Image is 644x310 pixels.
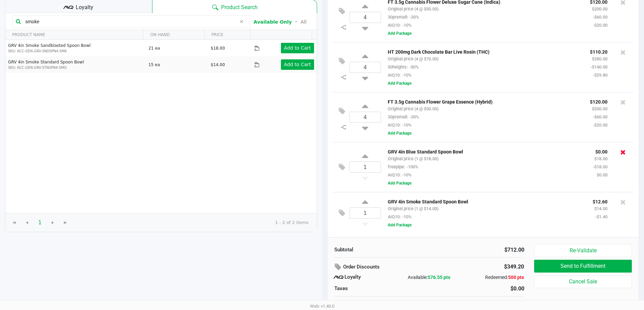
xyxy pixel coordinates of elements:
p: FT 3.5g Cannabis Flower Grape Essence (Hybrid) [388,97,580,105]
small: $14.00 [594,206,607,211]
span: $18.00 [211,46,225,51]
small: -$60.00 [593,15,607,20]
p: $120.00 [590,97,607,105]
div: Subtotal [334,246,424,254]
small: Original price (4 @ $50.00) [388,6,438,11]
button: Add Package [388,30,411,36]
span: -30% [408,15,419,20]
span: Loyalty [76,3,93,11]
button: Add to Cart [281,59,314,70]
span: Web: v1.40.0 [310,304,334,309]
small: AIQ10: [388,73,411,78]
p: GRV 4in Smoke Standard Spoon Bowl [388,197,582,204]
button: Add Package [388,222,411,228]
span: Go to the previous page [24,220,30,225]
button: All [301,19,306,26]
app-button-loader: Add to Cart [284,45,311,51]
span: $14.00 [211,62,225,67]
td: 15 ea [145,56,208,73]
div: $0.00 [434,285,524,293]
span: -10% [401,172,411,177]
span: 576.55 pts [428,275,450,280]
span: Product Search [221,3,258,11]
small: $18.00 [594,156,607,161]
th: PRODUCT NAME [5,30,143,40]
td: GRV 4in Smoke Standard Spoon Bowl [5,56,145,73]
small: -$1.40 [595,214,607,219]
button: Cancel Sale [534,275,631,288]
span: -10% [401,73,411,78]
div: Redeemed: [461,274,524,281]
small: 30premall: [388,15,419,20]
small: Original price (1 @ $14.00) [388,206,438,211]
button: Add Package [388,180,411,186]
app-button-loader: Add to Cart [284,62,311,67]
small: 30premall: [388,114,419,119]
small: $200.00 [592,6,607,11]
button: Add Package [388,130,411,136]
span: Go to the next page [50,220,55,225]
span: -30% [408,114,419,119]
div: Available: [398,274,461,281]
button: Add to Cart [281,43,314,53]
p: $110.20 [590,48,607,55]
span: Page 1 [33,216,46,229]
th: ON HAND [143,30,204,40]
span: Go to the next page [46,216,59,229]
div: Data table [5,30,317,213]
span: Go to the first page [8,216,21,229]
small: 50heights: [388,64,419,69]
small: $200.00 [592,106,607,111]
small: AIQ10: [388,122,411,128]
small: $280.00 [592,56,607,61]
small: -$29.80 [593,73,607,78]
p: HT 200mg Dark Chocolate Bar Live Rosin (THC) [388,48,580,55]
div: Taxes [334,285,424,292]
span: Go to the first page [12,220,17,225]
span: ᛫ [292,19,301,25]
small: -$20.00 [593,122,607,128]
span: -10% [401,23,411,28]
small: freepipe: [388,164,418,169]
span: -50% [408,64,419,69]
p: $0.00 [593,147,607,154]
small: -$18.00 [593,164,607,169]
kendo-pager-info: 1 - 2 of 2 items [77,219,309,226]
div: $712.00 [434,246,524,254]
p: SKU: ACC-GEN-GRV-STNSPN4-SMO [8,65,143,70]
span: Go to the previous page [21,216,33,229]
small: $0.00 [597,172,607,177]
small: -$20.00 [593,23,607,28]
span: Go to the last page [59,216,72,229]
th: PRICE [205,30,251,40]
small: Original price (1 @ $18.00) [388,156,438,161]
span: -10% [401,122,411,128]
button: Add Package [388,80,411,86]
td: GRV 4in Smoke Sandblasted Spoon Bowl [5,40,145,56]
div: Loyalty [334,273,398,281]
small: AIQ10: [388,214,411,219]
div: Order Discounts [334,261,458,273]
span: Go to the last page [63,220,68,225]
button: Send to Fulfillment [534,260,631,273]
td: 21 ea [145,40,208,56]
small: -$140.00 [591,64,607,69]
inline-svg: Split item qty to new line [338,73,350,82]
span: 500 pts [508,275,524,280]
button: Re-Validate [534,244,631,257]
p: GRV 4in Blue Standard Spoon Bowl [388,147,583,154]
small: Original price (4 @ $50.00) [388,106,438,111]
div: $349.20 [468,261,524,273]
input: Scan or Search Products to Begin [23,17,236,27]
small: -$60.00 [593,114,607,119]
small: Original price (4 @ $70.00) [388,56,438,61]
span: -100% [405,164,418,169]
inline-svg: Split item qty to new line [338,123,350,132]
inline-svg: Split item qty to new line [338,23,350,32]
span: -10% [401,214,411,219]
small: AIQ10: [388,23,411,28]
small: AIQ10: [388,172,411,177]
p: SKU: ACC-GEN-GRV-SNDSPN4-SMK [8,49,143,54]
p: $12.60 [593,197,607,204]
